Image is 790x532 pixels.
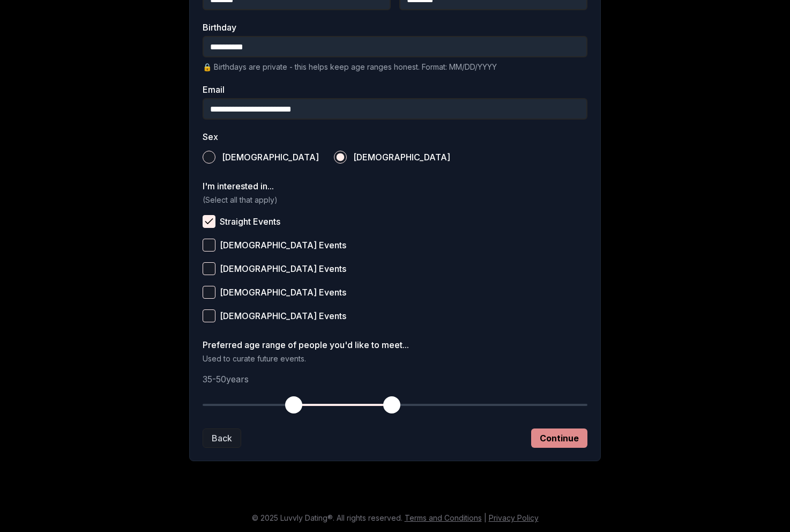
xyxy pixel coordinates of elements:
button: [DEMOGRAPHIC_DATA] Events [203,239,215,252]
p: (Select all that apply) [203,195,587,205]
span: [DEMOGRAPHIC_DATA] Events [220,241,346,249]
label: I'm interested in... [203,182,587,190]
label: Preferred age range of people you'd like to meet... [203,341,587,349]
p: 35 - 50 years [203,373,587,386]
p: 🔒 Birthdays are private - this helps keep age ranges honest. Format: MM/DD/YYYY [203,62,587,72]
button: [DEMOGRAPHIC_DATA] [334,151,347,164]
span: [DEMOGRAPHIC_DATA] [353,153,450,161]
label: Birthday [203,23,587,32]
label: Email [203,85,587,94]
a: Terms and Conditions [405,513,482,522]
span: [DEMOGRAPHIC_DATA] [222,153,319,161]
button: Back [203,428,241,448]
span: Straight Events [220,217,280,226]
span: [DEMOGRAPHIC_DATA] Events [220,312,346,320]
span: [DEMOGRAPHIC_DATA] Events [220,264,346,273]
button: [DEMOGRAPHIC_DATA] Events [203,309,215,322]
button: Continue [531,428,587,448]
p: Used to curate future events. [203,353,587,364]
button: [DEMOGRAPHIC_DATA] Events [203,286,215,299]
button: [DEMOGRAPHIC_DATA] Events [203,262,215,275]
button: Straight Events [203,215,215,228]
span: | [484,513,487,522]
button: [DEMOGRAPHIC_DATA] [203,151,215,164]
label: Sex [203,132,587,141]
a: Privacy Policy [489,513,539,522]
span: [DEMOGRAPHIC_DATA] Events [220,288,346,297]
